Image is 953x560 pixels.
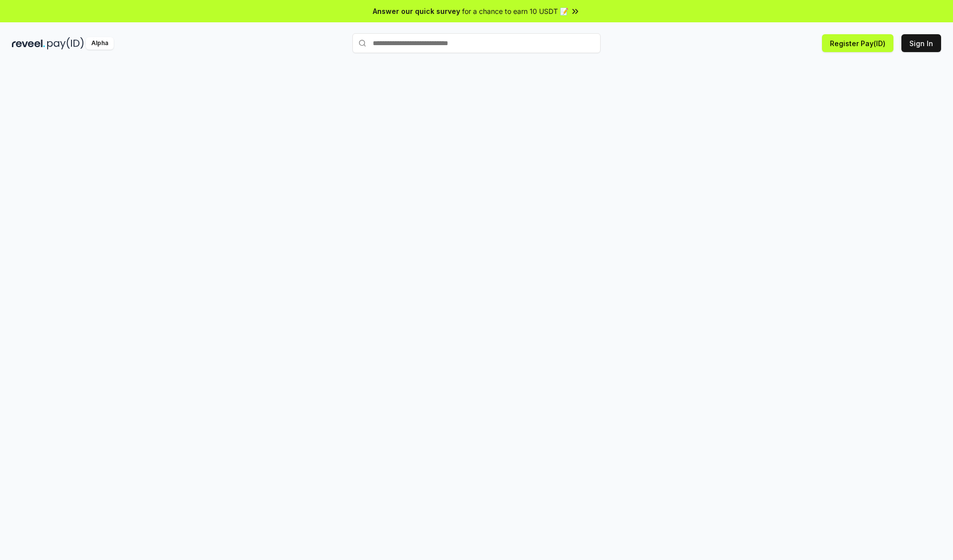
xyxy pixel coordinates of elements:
img: pay_id [47,37,84,50]
div: Alpha [86,37,114,50]
button: Sign In [901,34,941,52]
img: reveel_dark [12,37,45,50]
span: Answer our quick survey [373,6,460,16]
span: for a chance to earn 10 USDT 📝 [462,6,568,16]
button: Register Pay(ID) [822,34,893,52]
